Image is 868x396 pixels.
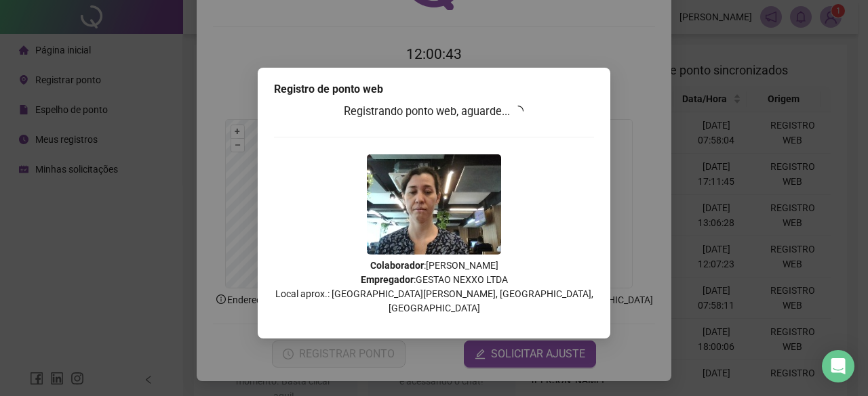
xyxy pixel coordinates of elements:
[274,259,594,315] p: : [PERSON_NAME] : GESTAO NEXXO LTDA Local aprox.: [GEOGRAPHIC_DATA][PERSON_NAME], [GEOGRAPHIC_DAT...
[511,103,526,118] span: loading
[822,350,854,382] div: Open Intercom Messenger
[274,103,594,120] h3: Registrando ponto web, aguarde...
[274,81,594,97] div: Registro de ponto web
[367,154,501,255] img: 2Q==
[361,274,414,285] strong: Empregador
[370,260,424,271] strong: Colaborador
